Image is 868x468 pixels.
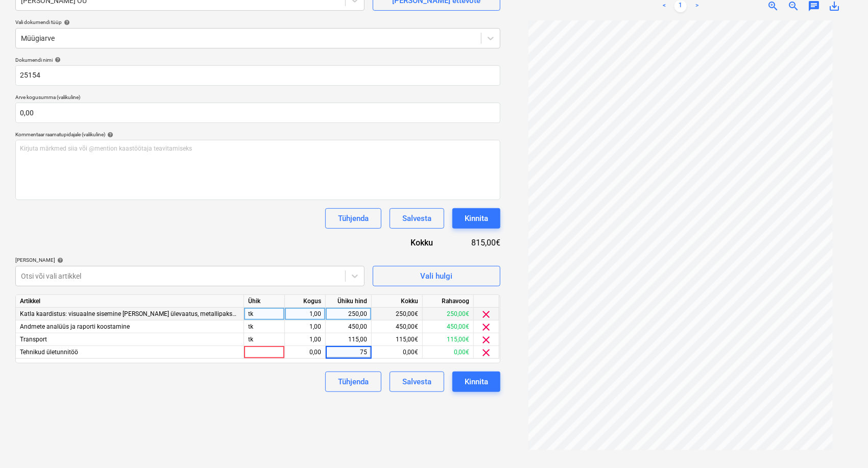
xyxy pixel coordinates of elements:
[480,347,493,359] span: clear
[244,333,285,346] div: tk
[465,375,488,388] div: Kinnita
[285,295,326,308] div: Kogus
[105,132,113,138] span: help
[423,333,474,346] div: 115,00€
[20,310,272,317] span: Katla kaardistus: visuaalne sisemine ja väline ülevaatus, metallipaksuse mõõtmine
[338,375,369,388] div: Tühjenda
[53,57,61,63] span: help
[330,333,367,346] div: 115,00
[62,19,70,26] span: help
[16,295,244,308] div: Artikkel
[20,349,78,356] span: Tehnikud ületunnitöö
[402,212,431,225] div: Salvesta
[15,19,500,26] div: Vali dokumendi tüüp
[372,346,423,359] div: 0,00€
[244,321,285,333] div: tk
[372,333,423,346] div: 115,00€
[325,208,381,229] button: Tühjenda
[450,237,500,249] div: 815,00€
[330,308,367,321] div: 250,00
[244,295,285,308] div: Ühik
[55,257,63,263] span: help
[372,321,423,333] div: 450,00€
[15,57,500,63] div: Dokumendi nimi
[480,334,493,346] span: clear
[325,372,381,392] button: Tühjenda
[373,266,500,286] button: Vali hulgi
[15,65,500,86] input: Dokumendi nimi
[452,372,500,392] button: Kinnita
[15,103,500,123] input: Arve kogusumma (valikuline)
[423,346,474,359] div: 0,00€
[372,308,423,321] div: 250,00€
[289,346,321,359] div: 0,00
[480,308,493,321] span: clear
[452,208,500,229] button: Kinnita
[338,212,369,225] div: Tühjenda
[420,269,452,283] div: Vali hulgi
[15,257,365,263] div: [PERSON_NAME]
[244,308,285,321] div: tk
[480,321,493,333] span: clear
[423,308,474,321] div: 250,00€
[15,94,500,103] p: Arve kogusumma (valikuline)
[20,323,130,330] span: Andmete analüüs ja raporti koostamine
[15,131,500,138] div: Kommentaar raamatupidajale (valikuline)
[289,321,321,333] div: 1,00
[402,375,431,388] div: Salvesta
[372,295,423,308] div: Kokku
[465,212,488,225] div: Kinnita
[20,336,47,343] span: Transport
[289,333,321,346] div: 1,00
[390,208,444,229] button: Salvesta
[368,237,450,249] div: Kokku
[390,372,444,392] button: Salvesta
[289,308,321,321] div: 1,00
[326,295,372,308] div: Ühiku hind
[423,295,474,308] div: Rahavoog
[330,321,367,333] div: 450,00
[423,321,474,333] div: 450,00€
